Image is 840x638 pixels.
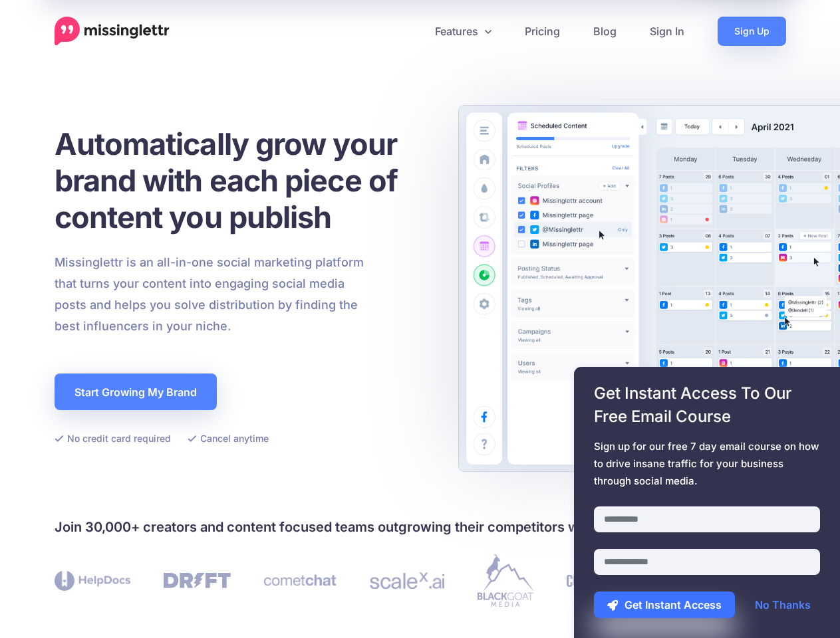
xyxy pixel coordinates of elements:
[55,126,430,235] h1: Automatically grow your brand with each piece of content you publish
[594,591,735,618] button: Get Instant Access
[633,17,701,46] a: Sign In
[55,516,786,538] h4: Join 30,000+ creators and content focused teams outgrowing their competitors with Missinglettr
[136,591,246,618] a: Accept All
[718,17,786,46] a: Sign Up
[40,560,71,575] label: Twitter
[508,17,577,46] a: Pricing
[20,591,130,618] a: Save
[55,373,217,410] a: Start Growing My Brand
[55,252,364,337] p: Missinglettr is an all-in-one social marketing platform that turns your content into engaging soc...
[20,437,246,460] span: Configure
[20,473,246,507] span: If you'd prefer to have third-party cookies disabled, please remove them from the list.
[418,17,508,46] a: Features
[40,524,83,539] label: Facebook
[55,17,170,46] a: Home
[594,381,820,428] span: Get Instant Access To Our Free Email Course
[742,591,824,618] a: No Thanks
[594,438,820,490] span: Sign up for our free 7 day email course on how to drive insane traffic for your business through ...
[577,17,633,46] a: Blog
[40,542,78,557] label: LinkedIn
